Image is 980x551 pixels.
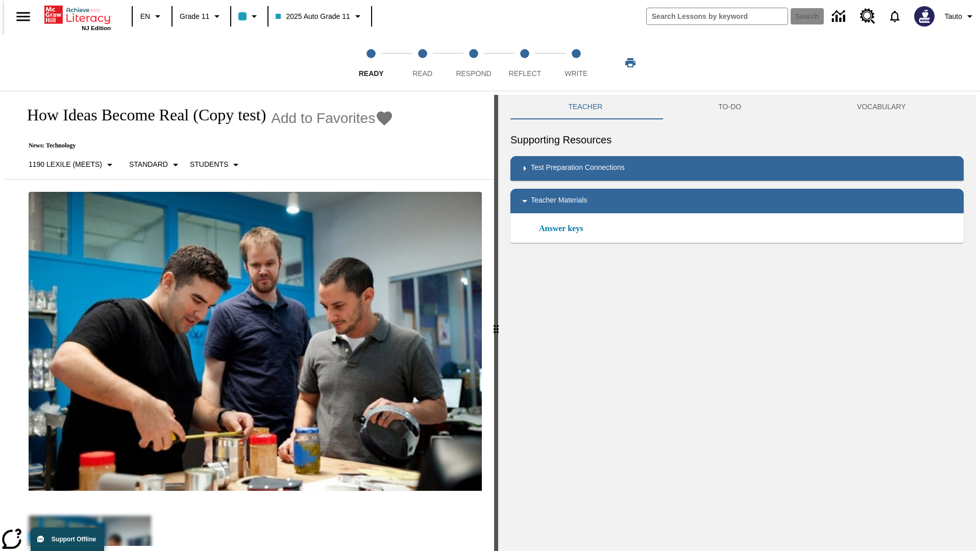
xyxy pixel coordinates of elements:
span: Read [412,69,432,78]
button: Write step 5 of 5 [547,35,606,91]
span: NJ Edition [82,25,111,31]
button: Support Offline [31,528,104,551]
button: Language: EN, Select a language [136,7,168,26]
span: Ready [359,69,384,78]
div: Instructional Panel Tabs [510,95,964,119]
button: VOCABULARY [799,95,964,119]
button: Read step 2 of 5 [393,35,452,91]
button: Respond step 3 of 5 [444,35,503,91]
button: Ready step 1 of 5 [341,35,401,91]
button: Teacher [510,95,660,119]
button: Grade: Grade 11, Select a grade [176,7,227,26]
p: Test Preparation Connections [531,162,625,174]
p: Teacher Materials [531,195,587,207]
input: search field [647,8,788,24]
span: Write [565,69,587,78]
h6: Supporting Resources [510,132,964,148]
a: Notifications [881,3,908,30]
button: Profile/Settings [941,7,980,26]
button: Select a new avatar [908,3,941,30]
div: Teacher Materials [510,189,964,213]
p: Students [190,159,228,170]
p: Standard [129,159,168,170]
button: TO-DO [660,95,799,119]
button: Open side menu [8,2,38,32]
button: Print [614,54,647,72]
p: 1190 Lexile (Meets) [29,159,102,170]
div: reading [4,95,494,546]
button: Select Lexile, 1190 Lexile (Meets) [24,156,120,174]
span: 2025 Auto Grade 11 [276,11,350,22]
h1: How Ideas Become Real (Copy test) [16,106,266,124]
span: Grade 11 [180,11,209,22]
a: Answer keys, Will open in new browser window or tab [539,222,583,235]
span: Reflect [509,69,542,78]
div: activity [498,95,976,551]
p: News: Technology [16,142,394,149]
button: Scaffolds, Standard [125,156,186,174]
div: Home [44,4,111,31]
span: EN [140,11,150,22]
button: Select Student [186,156,246,174]
a: Resource Center, Will open in new tab [854,3,881,30]
button: Class: 2025 Auto Grade 11, Select your class [272,7,367,26]
span: Respond [456,69,491,78]
img: Avatar [914,6,935,27]
div: Press Enter or Spacebar and then press right and left arrow keys to move the slider [494,95,498,551]
img: Quirky founder Ben Kaufman tests a new product with co-worker Gaz Brown and product inventor Jon ... [29,192,482,491]
button: Reflect step 4 of 5 [495,35,554,91]
div: Test Preparation Connections [510,156,964,181]
button: Class color is light blue. Change class color [234,7,264,26]
span: Add to Favorites [271,110,375,127]
button: Add to Favorites - How Ideas Become Real (Copy test) [271,109,394,127]
span: Support Offline [52,536,96,543]
a: Data Center [826,3,854,31]
span: Tauto [945,11,962,22]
